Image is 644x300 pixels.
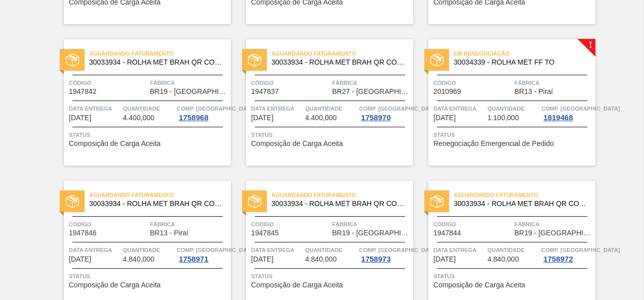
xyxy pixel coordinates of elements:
a: !statusEm renegociação30034339 - ROLHA MET FF TOCódigo2010969FábricaBR13 - PiraíData entrega[DATE... [413,39,595,166]
span: Quantidade [488,104,539,114]
img: status [66,54,79,67]
span: 30033934 - ROLHA MET BRAH QR CODE 021CX105 [89,200,223,208]
span: Data entrega [433,245,485,255]
span: 30033934 - ROLHA MET BRAH QR CODE 021CX105 [271,200,405,208]
img: status [248,195,261,208]
span: Fábrica [332,78,411,88]
div: 1758971 [177,255,210,263]
span: Fábrica [514,78,593,88]
span: Código [251,219,330,229]
span: Data entrega [251,245,303,255]
span: Código [433,78,512,88]
div: 1758968 [177,114,210,122]
span: 30034339 - ROLHA MET FF TO [454,59,587,66]
span: Comp. Carga [359,104,437,114]
span: Aguardando Faturamento [271,48,413,59]
span: 1.100,000 [488,114,519,122]
span: Em renegociação [454,48,595,59]
div: 1758972 [541,255,575,263]
span: 4.840,000 [123,256,154,263]
span: 15/09/2025 [69,114,91,122]
span: Código [69,78,147,88]
span: BR19 - Nova Rio [332,229,411,237]
span: Renegociação Emergencial de Pedido [433,140,554,147]
span: Comp. Carga [177,104,255,114]
span: 1947842 [69,88,97,95]
span: BR19 - Nova Rio [514,229,593,237]
span: 1947845 [251,229,279,237]
a: Comp. [GEOGRAPHIC_DATA]1758971 [177,245,228,263]
span: Código [433,219,512,229]
span: Aguardando Faturamento [89,48,231,59]
img: status [430,54,444,67]
span: 15/09/2025 [251,114,273,122]
span: Status [69,130,228,140]
a: statusAguardando Faturamento30033934 - ROLHA MET BRAH QR CODE 021CX105Código1947837FábricaBR27 - ... [231,39,413,166]
span: 4.840,000 [488,256,519,263]
span: 2010969 [433,88,461,95]
span: 22/09/2025 [433,256,456,263]
span: Composição de Carga Aceita [251,281,343,289]
span: Comp. Carga [541,104,620,114]
span: Composição de Carga Aceita [69,281,160,289]
span: Data entrega [69,104,120,114]
span: Aguardando Faturamento [271,190,413,200]
span: Composição de Carga Aceita [433,281,525,289]
span: BR19 - Nova Rio [150,88,228,95]
span: Quantidade [305,104,357,114]
span: 19/09/2025 [433,114,456,122]
span: 4.840,000 [305,256,337,263]
span: Status [69,271,228,281]
span: 22/09/2025 [69,256,91,263]
span: Data entrega [69,245,120,255]
a: Comp. [GEOGRAPHIC_DATA]1758972 [541,245,593,263]
span: Fábrica [150,78,228,88]
span: Fábrica [332,219,411,229]
span: Quantidade [305,245,357,255]
span: Fábrica [150,219,228,229]
span: Status [433,271,593,281]
span: 30033934 - ROLHA MET BRAH QR CODE 021CX105 [89,59,223,66]
span: Código [69,219,147,229]
span: 4.400,000 [123,114,154,122]
span: Quantidade [488,245,539,255]
span: Aguardando Faturamento [89,190,231,200]
span: 30033934 - ROLHA MET BRAH QR CODE 021CX105 [454,200,587,208]
span: BR27 - Nova Minas [332,88,411,95]
a: Comp. [GEOGRAPHIC_DATA]1758970 [359,104,411,122]
a: Comp. [GEOGRAPHIC_DATA]1819468 [541,104,593,122]
div: 1819468 [541,114,575,122]
img: status [248,54,261,67]
a: statusAguardando Faturamento30033934 - ROLHA MET BRAH QR CODE 021CX105Código1947842FábricaBR19 - ... [49,39,231,166]
img: status [66,195,79,208]
span: Comp. Carga [541,245,620,255]
span: 4.400,000 [305,114,337,122]
a: Comp. [GEOGRAPHIC_DATA]1758973 [359,245,411,263]
span: 22/09/2025 [251,256,273,263]
span: 1947844 [433,229,461,237]
span: Status [251,130,411,140]
span: Status [433,130,593,140]
span: Fábrica [514,219,593,229]
a: Comp. [GEOGRAPHIC_DATA]1758968 [177,104,228,122]
span: Status [251,271,411,281]
span: Composição de Carga Aceita [251,140,343,147]
span: Quantidade [123,245,175,255]
span: BR13 - Piraí [150,229,188,237]
span: 1947837 [251,88,279,95]
span: Aguardando Faturamento [454,190,595,200]
span: 1947846 [69,229,97,237]
span: Data entrega [251,104,303,114]
span: Data entrega [433,104,485,114]
span: Comp. Carga [177,245,255,255]
span: 30033934 - ROLHA MET BRAH QR CODE 021CX105 [271,59,405,66]
span: Quantidade [123,104,175,114]
span: Composição de Carga Aceita [69,140,160,147]
span: Código [251,78,330,88]
img: status [430,195,444,208]
span: BR13 - Piraí [514,88,553,95]
div: 1758973 [359,255,392,263]
div: 1758970 [359,114,392,122]
span: Comp. Carga [359,245,437,255]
